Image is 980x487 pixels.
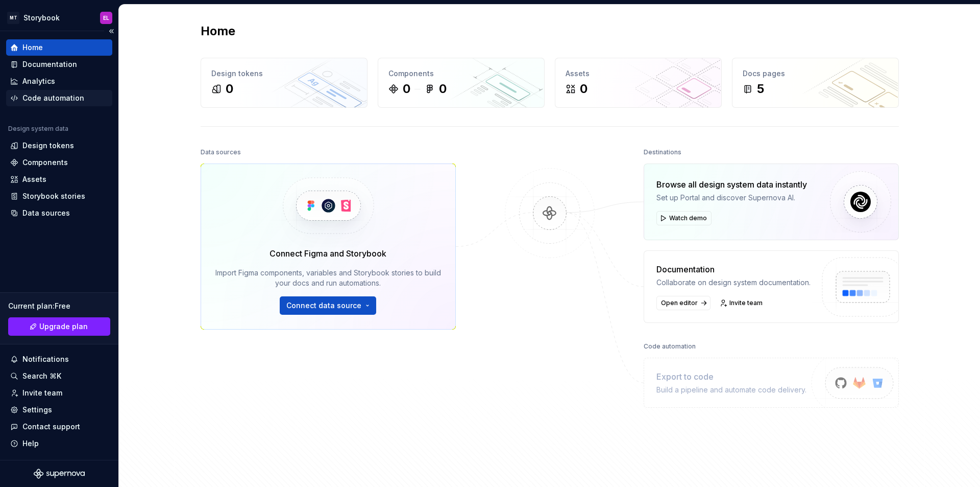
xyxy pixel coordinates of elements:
div: 0 [580,81,587,97]
a: Storybook stories [6,188,112,204]
svg: Supernova Logo [34,469,85,479]
span: Watch demo [669,214,707,222]
div: 5 [757,81,764,97]
div: Docs pages [743,68,888,79]
div: Documentation [22,59,77,69]
div: Notifications [22,354,69,364]
a: Settings [6,402,112,418]
a: Docs pages5 [732,58,899,108]
div: Export to code [656,370,806,383]
button: Connect data source [280,296,376,315]
button: Search ⌘K [6,368,112,384]
div: Components [388,68,534,79]
a: Components [6,154,112,171]
a: Assets0 [555,58,722,108]
div: Search ⌘K [22,371,61,381]
a: Code automation [6,90,112,106]
div: Import Figma components, variables and Storybook stories to build your docs and run automations. [215,268,441,288]
a: Components00 [378,58,545,108]
div: Code automation [644,339,696,354]
button: Contact support [6,419,112,435]
div: Assets [22,174,46,184]
div: Design tokens [211,68,357,79]
button: Watch demo [656,211,712,225]
div: Settings [22,405,52,415]
div: MT [7,12,19,24]
div: Invite team [22,388,62,398]
div: Code automation [22,93,84,103]
div: Data sources [22,208,70,218]
div: Design tokens [22,141,74,151]
div: Destinations [644,145,681,159]
span: Open editor [661,299,698,307]
a: Analytics [6,73,112,89]
span: Upgrade plan [39,321,88,332]
button: Notifications [6,351,112,367]
button: Collapse sidebar [104,24,118,38]
div: 0 [439,81,447,97]
div: Assets [566,68,711,79]
div: Documentation [656,263,811,275]
a: Home [6,39,112,56]
a: Invite team [6,385,112,401]
div: Analytics [22,76,55,86]
h2: Home [201,23,235,39]
div: Components [22,157,68,168]
span: Connect data source [286,300,361,311]
button: Help [6,435,112,452]
a: Data sources [6,205,112,221]
button: MTStorybookEL [2,7,116,29]
div: Design system data [8,125,68,133]
div: 0 [226,81,233,97]
div: Build a pipeline and automate code delivery. [656,385,806,395]
a: Documentation [6,56,112,73]
a: Assets [6,171,112,188]
div: Home [22,42,43,53]
div: Contact support [22,422,80,432]
div: Data sources [201,145,241,159]
div: Set up Portal and discover Supernova AI. [656,193,807,203]
a: Design tokens [6,137,112,154]
a: Upgrade plan [8,317,110,336]
div: Storybook stories [22,191,85,201]
div: Collaborate on design system documentation. [656,277,811,288]
a: Design tokens0 [201,58,367,108]
div: Connect Figma and Storybook [269,247,386,260]
div: Storybook [23,13,60,23]
div: Browse all design system data instantly [656,178,807,191]
span: Invite team [729,299,763,307]
a: Open editor [656,296,710,310]
div: Help [22,438,39,449]
div: Current plan : Free [8,301,110,311]
div: EL [103,14,109,22]
a: Invite team [717,296,767,310]
div: 0 [403,81,410,97]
